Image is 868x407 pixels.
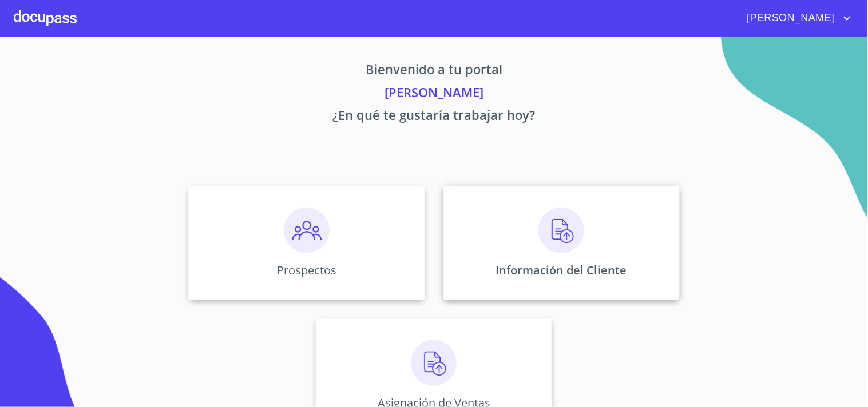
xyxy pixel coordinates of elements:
[538,208,584,253] img: carga.png
[739,9,854,27] button: account of current user
[284,208,330,253] img: prospectos.png
[277,262,336,278] p: Prospectos
[82,106,787,129] p: ¿En qué te gustaría trabajar hoy?
[739,9,841,27] span: [PERSON_NAME]
[82,83,787,106] p: [PERSON_NAME]
[496,262,627,278] p: Información del Cliente
[411,340,457,386] img: carga.png
[82,60,787,83] p: Bienvenido a tu portal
